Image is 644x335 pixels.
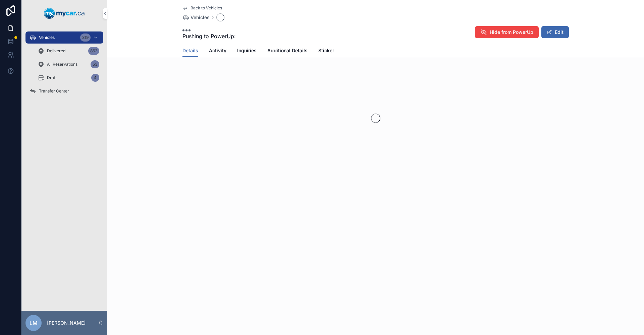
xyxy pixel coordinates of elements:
a: Vehicles [182,14,210,21]
div: 53 [91,60,99,68]
a: Additional Details [267,45,308,58]
a: Vehicles319 [25,31,103,44]
div: scrollable content [21,27,107,106]
span: Additional Details [267,47,308,54]
img: App logo [44,8,85,19]
a: Sticker [318,45,334,58]
span: Sticker [318,47,334,54]
a: Activity [209,45,226,58]
span: Vehicles [39,35,55,40]
button: Hide from PowerUp [475,26,539,38]
a: Back to Vehicles [182,5,222,11]
div: 862 [88,47,99,55]
span: Draft [47,75,57,80]
span: Hide from PowerUp [490,29,533,36]
button: Edit [541,26,569,38]
span: Pushing to PowerUp: [182,32,236,40]
a: Inquiries [237,45,257,58]
span: Inquiries [237,47,257,54]
p: [PERSON_NAME] [47,320,86,326]
a: Transfer Center [25,85,103,97]
span: Activity [209,47,226,54]
a: Draft4 [34,72,103,84]
div: 4 [91,74,99,82]
a: Details [182,45,198,57]
span: Details [182,47,198,54]
span: Delivered [47,48,65,54]
span: LM [30,319,38,327]
span: Back to Vehicles [191,5,222,11]
span: Vehicles [191,14,210,21]
a: All Reservations53 [34,58,103,70]
span: Transfer Center [39,88,69,94]
a: Delivered862 [34,45,103,57]
div: 319 [80,33,91,42]
span: All Reservations [47,62,77,67]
